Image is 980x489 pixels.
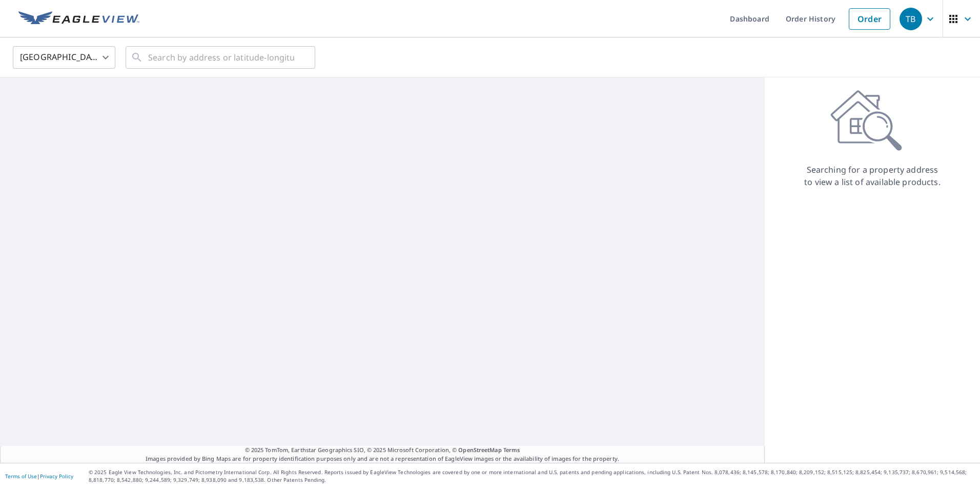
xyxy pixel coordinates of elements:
img: EV Logo [18,11,139,27]
a: OpenStreetMap [458,446,501,454]
p: Searching for a property address to view a list of available products. [804,164,941,188]
a: Privacy Policy [40,473,73,480]
p: | [5,473,73,479]
a: Terms of Use [5,473,37,480]
p: © 2025 Eagle View Technologies, Inc. and Pictometry International Corp. All Rights Reserved. Repo... [89,468,975,484]
span: © 2025 TomTom, Earthstar Geographics SIO, © 2025 Microsoft Corporation, © [245,446,520,455]
a: Terms [503,446,520,454]
input: Search by address or latitude-longitude [148,43,294,72]
a: Order [849,8,890,30]
div: TB [900,8,922,30]
div: [GEOGRAPHIC_DATA] [13,43,115,72]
